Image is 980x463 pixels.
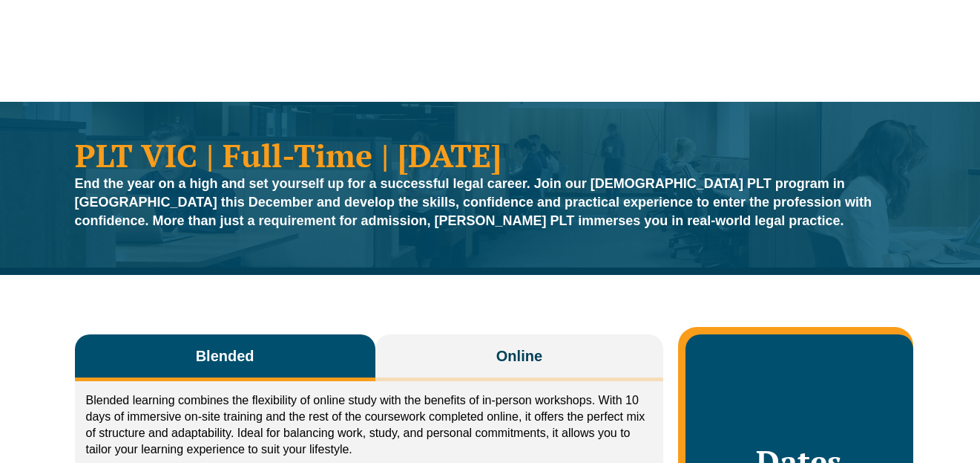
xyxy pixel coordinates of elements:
span: Blended [196,346,254,366]
strong: End the year on a high and set yourself up for a successful legal career. Join our [DEMOGRAPHIC_D... [75,176,872,228]
p: Blended learning combines the flexibility of online study with the benefits of in-person workshop... [86,392,653,458]
span: Online [496,346,542,366]
h1: PLT VIC | Full-Time | [DATE] [75,139,906,171]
